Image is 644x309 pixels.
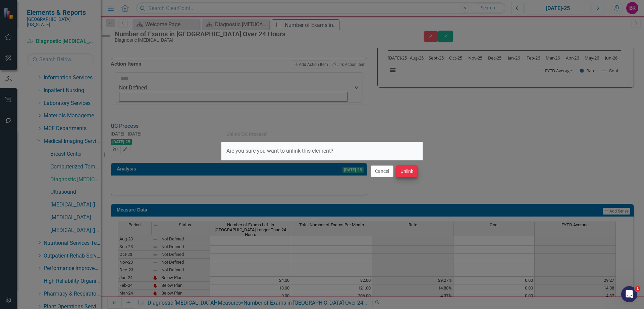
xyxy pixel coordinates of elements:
span: Are you sure you want to unlink this element? [226,148,333,154]
span: 1 [635,286,640,292]
button: Cancel [371,165,393,177]
div: Unlink 'QC Process' [226,132,267,137]
iframe: Intercom live chat [621,286,637,302]
button: Unlink [396,165,418,177]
